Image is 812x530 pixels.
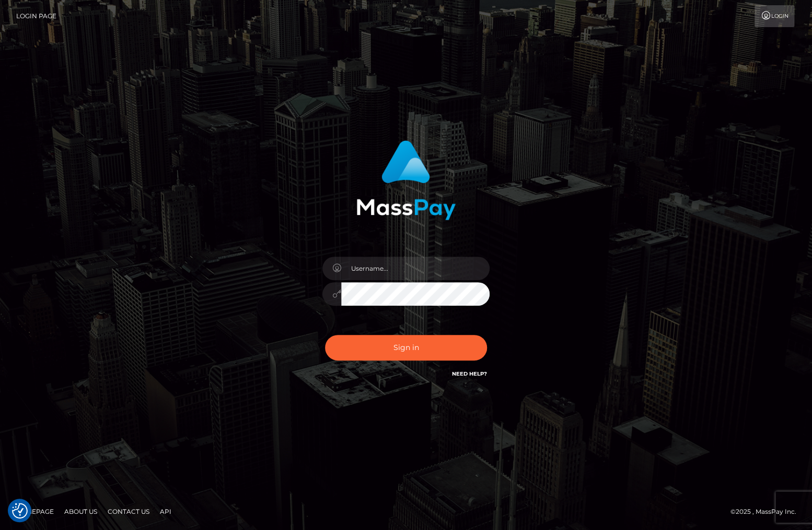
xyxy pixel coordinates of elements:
[341,257,490,280] input: Username...
[730,506,804,517] div: © 2025 , MassPay Inc.
[325,335,487,360] button: Sign in
[356,140,456,220] img: MassPay Login
[755,5,794,27] a: Login
[16,5,56,27] a: Login Page
[12,503,28,519] button: Consent Preferences
[452,370,487,377] a: Need Help?
[103,503,154,520] a: Contact Us
[12,503,28,519] img: Revisit consent button
[60,503,101,520] a: About Us
[11,503,58,520] a: Homepage
[156,503,176,520] a: API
